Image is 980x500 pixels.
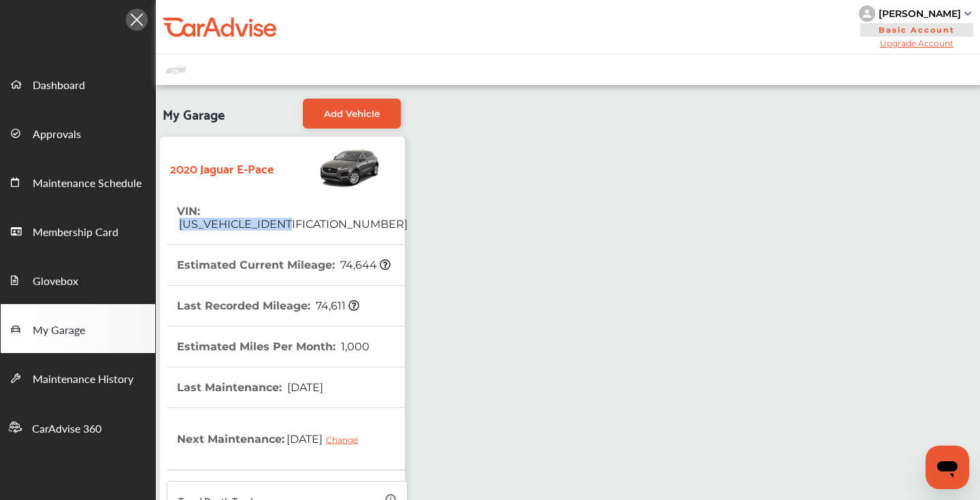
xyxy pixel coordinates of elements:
span: [DATE] [285,381,323,394]
th: Estimated Miles Per Month : [177,327,370,367]
div: [PERSON_NAME] [879,7,961,20]
span: Maintenance History [33,371,133,388]
a: Membership Card [1,206,155,255]
a: Approvals [1,108,155,157]
a: Maintenance History [1,353,155,402]
span: 74,611 [314,299,359,312]
span: [DATE] [284,422,368,456]
img: sCxJUJ+qAmfqhQGDUl18vwLg4ZYJ6CxN7XmbOMBAAAAAElFTkSuQmCC [964,12,971,16]
div: Change [326,435,365,445]
th: Estimated Current Mileage : [177,245,391,285]
span: Membership Card [33,224,118,241]
iframe: Button to launch messaging window [926,446,969,489]
img: Icon.5fd9dcc7.svg [126,9,148,31]
span: Approvals [33,126,81,144]
img: Vehicle [274,144,381,191]
span: Dashboard [33,77,85,95]
strong: 2020 Jaguar E-Pace [170,157,274,178]
span: Maintenance Schedule [33,175,142,193]
img: knH8PDtVvWoAbQRylUukY18CTiRevjo20fAtgn5MLBQj4uumYvk2MzTtcAIzfGAtb1XOLVMAvhLuqoNAbL4reqehy0jehNKdM... [859,5,875,22]
th: VIN : [177,191,408,244]
span: 74,644 [338,259,391,271]
a: Maintenance Schedule [1,157,155,206]
a: Add Vehicle [303,99,401,129]
th: Last Recorded Mileage : [177,286,359,326]
span: Add Vehicle [324,108,380,119]
span: Basic Account [860,23,973,37]
th: Last Maintenance : [177,367,323,407]
span: [US_VEHICLE_IDENTIFICATION_NUMBER] [177,218,408,231]
span: My Garage [33,322,85,339]
a: Dashboard [1,59,155,108]
a: Glovebox [1,255,155,304]
span: My Garage [163,99,225,129]
span: Upgrade Account [859,38,975,48]
img: placeholder_car.fcab19be.svg [166,61,186,78]
span: 1,000 [339,340,370,353]
span: Glovebox [33,273,78,290]
span: CarAdvise 360 [32,420,101,438]
th: Next Maintenance : [177,408,368,469]
a: My Garage [1,304,155,353]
